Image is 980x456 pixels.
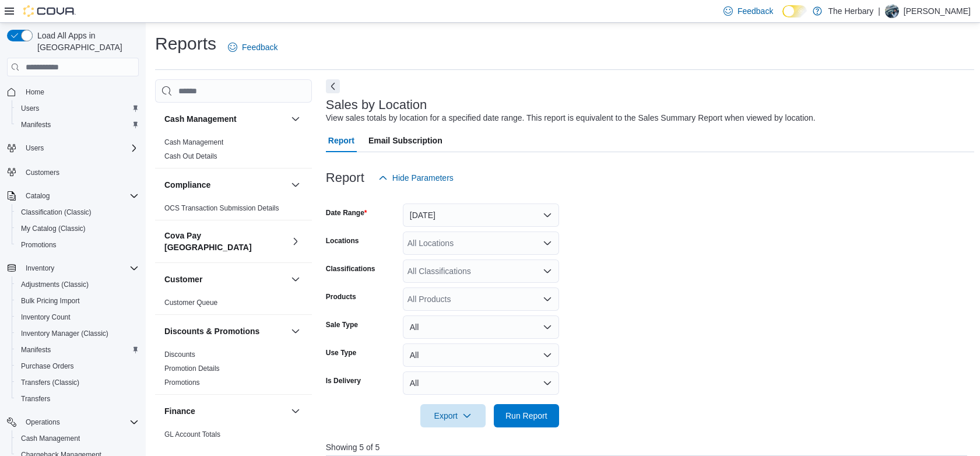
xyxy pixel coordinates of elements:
[164,378,200,387] span: Promotions
[12,293,143,309] button: Bulk Pricing Import
[21,261,59,275] button: Inventory
[392,172,454,184] span: Hide Parameters
[164,230,286,253] h3: Cova Pay [GEOGRAPHIC_DATA]
[12,325,143,342] button: Inventory Manager (Classic)
[21,224,86,233] span: My Catalog (Classic)
[16,278,139,292] span: Adjustments (Classic)
[326,112,816,124] div: View sales totals by location for a specified date range. This report is equivalent to the Sales ...
[164,405,195,417] h3: Finance
[16,222,139,236] span: My Catalog (Classic)
[16,327,139,341] span: Inventory Manager (Classic)
[21,261,139,275] span: Inventory
[21,240,57,250] span: Promotions
[904,4,971,18] p: [PERSON_NAME]
[16,376,84,390] a: Transfers (Classic)
[164,179,210,191] h3: Compliance
[26,87,44,97] span: Home
[164,325,286,337] button: Discounts & Promotions
[21,394,50,404] span: Transfers
[21,85,139,99] span: Home
[16,205,96,219] a: Classification (Classic)
[164,430,220,439] span: GL Account Totals
[427,404,479,427] span: Export
[21,415,65,429] button: Operations
[16,359,79,373] a: Purchase Orders
[164,152,217,161] span: Cash Out Details
[21,141,139,155] span: Users
[26,418,60,427] span: Operations
[164,138,223,147] span: Cash Management
[12,204,143,220] button: Classification (Classic)
[164,299,217,307] a: Customer Queue
[26,143,44,153] span: Users
[21,208,92,217] span: Classification (Classic)
[289,178,303,192] button: Compliance
[737,5,773,17] span: Feedback
[16,432,139,446] span: Cash Management
[23,5,76,17] img: Cova
[2,83,143,100] button: Home
[164,298,217,307] span: Customer Queue
[878,4,880,18] p: |
[2,188,143,204] button: Catalog
[164,113,286,125] button: Cash Management
[543,266,552,276] button: Open list of options
[368,129,442,152] span: Email Subscription
[16,118,139,132] span: Manifests
[164,350,195,359] span: Discounts
[21,345,51,355] span: Manifests
[326,79,340,93] button: Next
[374,166,458,190] button: Hide Parameters
[326,376,361,385] label: Is Delivery
[326,171,364,185] h3: Report
[21,104,39,113] span: Users
[2,140,143,156] button: Users
[12,117,143,133] button: Manifests
[21,280,89,289] span: Adjustments (Classic)
[155,32,216,55] h1: Reports
[164,405,286,417] button: Finance
[16,310,75,324] a: Inventory Count
[21,434,80,443] span: Cash Management
[289,272,303,286] button: Customer
[164,204,279,212] a: OCS Transaction Submission Details
[16,359,139,373] span: Purchase Orders
[164,444,215,453] span: GL Transactions
[155,135,312,168] div: Cash Management
[21,85,49,99] a: Home
[16,294,139,308] span: Bulk Pricing Import
[12,309,143,325] button: Inventory Count
[21,378,79,387] span: Transfers (Classic)
[12,100,143,117] button: Users
[164,364,220,373] a: Promotion Details
[21,164,139,179] span: Customers
[16,238,139,252] span: Promotions
[403,343,559,367] button: All
[164,444,215,453] a: GL Transactions
[164,113,237,125] h3: Cash Management
[164,378,200,387] a: Promotions
[420,404,486,427] button: Export
[242,41,278,53] span: Feedback
[326,264,375,273] label: Classifications
[164,273,202,285] h3: Customer
[16,392,55,406] a: Transfers
[21,362,74,371] span: Purchase Orders
[16,222,90,236] a: My Catalog (Classic)
[16,343,55,357] a: Manifests
[326,348,356,357] label: Use Type
[16,294,85,308] a: Bulk Pricing Import
[16,432,85,446] a: Cash Management
[12,391,143,407] button: Transfers
[828,4,873,18] p: The Herbary
[16,101,139,115] span: Users
[326,208,367,218] label: Date Range
[164,325,259,337] h3: Discounts & Promotions
[782,5,807,17] input: Dark Mode
[164,138,223,146] a: Cash Management
[2,414,143,430] button: Operations
[16,101,44,115] a: Users
[164,273,286,285] button: Customer
[21,189,139,203] span: Catalog
[326,236,359,245] label: Locations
